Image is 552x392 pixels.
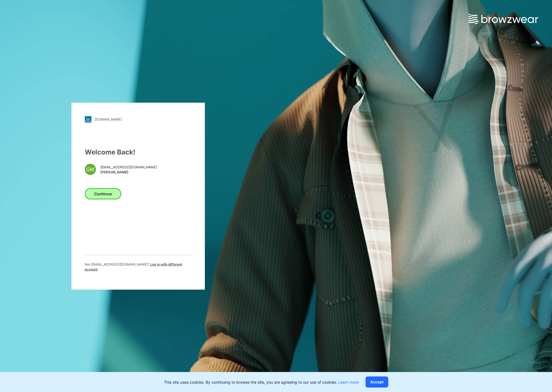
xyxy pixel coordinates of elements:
[85,116,192,123] a: [DOMAIN_NAME]
[85,188,121,199] button: Continue
[164,379,359,385] p: This site uses cookies. By continuing to browse the site, you are agreeing to our use of cookies.
[100,170,157,175] span: [PERSON_NAME]
[338,380,359,384] a: Learn more
[95,117,122,121] div: [DOMAIN_NAME]
[469,14,538,24] img: browzwear-logo.e42bd6dac1945053ebaf764b6aa21510.svg
[85,164,96,175] div: GM
[85,147,192,157] div: Welcome Back!
[100,165,157,170] span: [EMAIL_ADDRESS][DOMAIN_NAME]
[85,262,192,272] p: Not [EMAIL_ADDRESS][DOMAIN_NAME] ?
[85,116,91,123] img: stylezone-logo.562084cfcfab977791bfbf7441f1a819.svg
[365,376,388,388] button: Accept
